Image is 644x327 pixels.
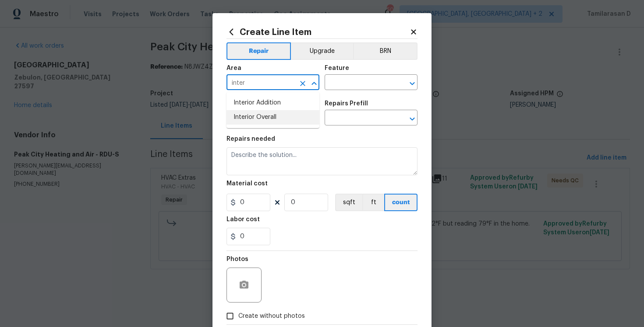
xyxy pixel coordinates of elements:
[325,101,368,107] h5: Repairs Prefill
[291,42,354,60] button: Upgrade
[297,77,309,90] button: Clear
[226,181,268,187] h5: Material cost
[226,136,275,142] h5: Repairs needed
[238,312,305,321] span: Create without photos
[353,42,418,60] button: BRN
[384,194,418,211] button: count
[335,194,362,211] button: sqft
[362,194,384,211] button: ft
[226,27,410,37] h2: Create Line Item
[226,65,241,71] h5: Area
[226,216,260,223] h5: Labor cost
[226,96,319,110] li: Interior Addition
[308,77,320,90] button: Close
[406,77,418,90] button: Open
[226,110,319,125] li: Interior Overall
[226,42,291,60] button: Repair
[325,65,349,71] h5: Feature
[406,113,418,125] button: Open
[226,256,248,262] h5: Photos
